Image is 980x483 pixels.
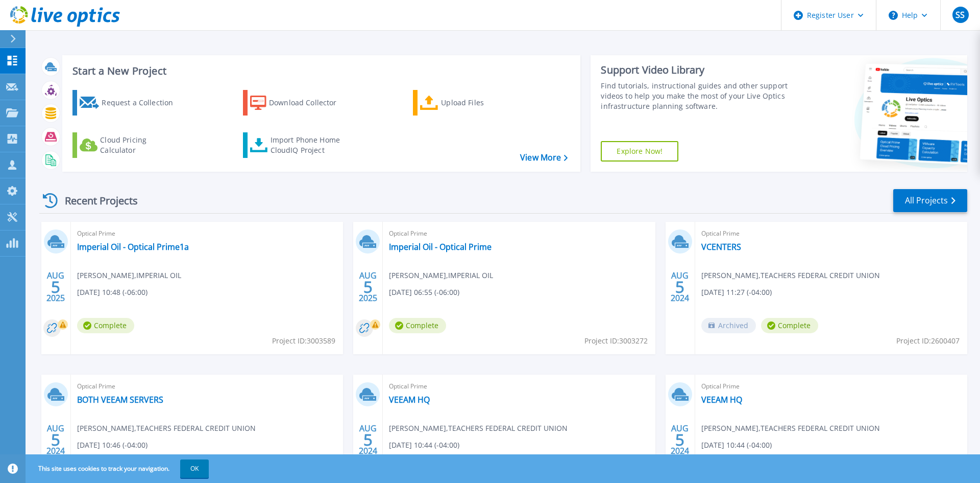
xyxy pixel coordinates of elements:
span: [DATE] 10:44 (-04:00) [701,440,772,451]
div: AUG 2025 [358,268,378,306]
span: [PERSON_NAME] , TEACHERS FEDERAL CREDIT UNION [389,423,568,434]
span: Optical Prime [701,381,961,392]
a: VCENTERS [701,242,741,252]
span: Complete [761,318,818,333]
span: [PERSON_NAME] , TEACHERS FEDERAL CREDIT UNION [77,423,256,434]
a: Request a Collection [72,90,186,116]
span: Project ID: 3003272 [584,335,648,347]
div: Support Video Library [601,63,793,77]
span: 5 [363,435,373,444]
div: Request a Collection [102,93,183,113]
span: [DATE] 10:44 (-04:00) [389,440,459,451]
span: Project ID: 2600407 [896,335,960,347]
span: Archived [701,318,756,333]
span: 5 [51,283,60,291]
div: AUG 2025 [46,268,65,306]
div: Cloud Pricing Calculator [100,135,182,155]
span: [DATE] 11:27 (-04:00) [701,287,772,298]
span: [DATE] 10:46 (-04:00) [77,440,148,451]
span: Project ID: 3003589 [272,335,335,347]
span: 5 [675,435,684,444]
span: Optical Prime [77,381,337,392]
span: Complete [389,318,446,333]
a: Imperial Oil - Optical Prime [389,242,492,252]
span: Complete [77,318,134,333]
div: Recent Projects [39,188,152,213]
span: 5 [363,283,373,291]
span: Optical Prime [701,228,961,239]
span: [PERSON_NAME] , TEACHERS FEDERAL CREDIT UNION [701,423,880,434]
div: Download Collector [269,93,351,113]
span: 5 [51,435,60,444]
span: [PERSON_NAME] , IMPERIAL OIL [389,270,493,281]
a: VEEAM HQ [389,395,430,405]
span: 5 [675,283,684,291]
div: AUG 2024 [670,268,690,306]
div: AUG 2024 [670,421,690,458]
span: Optical Prime [389,228,649,239]
span: This site uses cookies to track your navigation. [28,459,209,478]
div: AUG 2024 [46,421,65,458]
a: BOTH VEEAM SERVERS [77,395,163,405]
div: AUG 2024 [358,421,378,458]
span: SS [955,11,965,19]
span: [PERSON_NAME] , IMPERIAL OIL [77,270,181,281]
a: Upload Files [413,90,527,116]
a: All Projects [893,189,967,212]
a: Explore Now! [601,141,678,162]
div: Find tutorials, instructional guides and other support videos to help you make the most of your L... [601,81,793,111]
span: [DATE] 10:48 (-06:00) [77,287,148,298]
span: Optical Prime [77,228,337,239]
span: [DATE] 06:55 (-06:00) [389,287,459,298]
a: VEEAM HQ [701,395,742,405]
a: Imperial Oil - Optical Prime1a [77,242,189,252]
span: Optical Prime [389,381,649,392]
div: Upload Files [441,93,523,113]
button: OK [180,459,209,478]
a: Download Collector [243,90,357,116]
span: [PERSON_NAME] , TEACHERS FEDERAL CREDIT UNION [701,270,880,281]
a: View More [520,153,568,163]
h3: Start a New Project [72,65,568,77]
a: Cloud Pricing Calculator [72,132,186,158]
div: Import Phone Home CloudIQ Project [271,135,350,155]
